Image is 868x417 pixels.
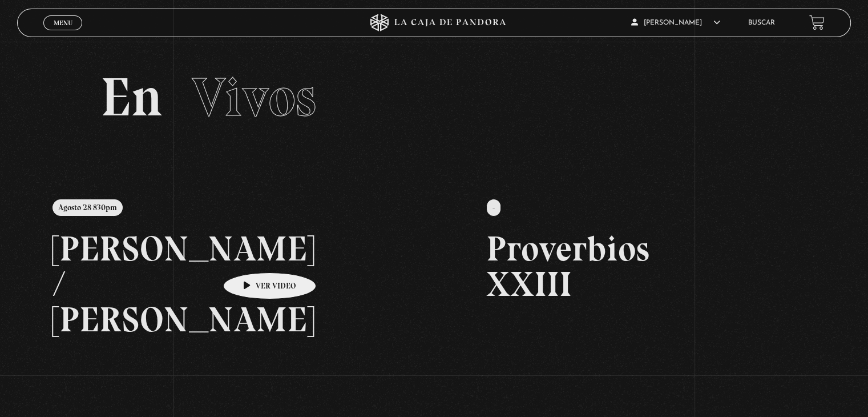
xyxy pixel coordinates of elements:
span: Cerrar [50,29,76,37]
a: View your shopping cart [809,15,825,30]
span: Vivos [192,65,316,130]
h2: En [100,70,767,125]
span: [PERSON_NAME] [631,19,720,26]
span: Menu [54,19,72,26]
a: Buscar [748,19,775,26]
